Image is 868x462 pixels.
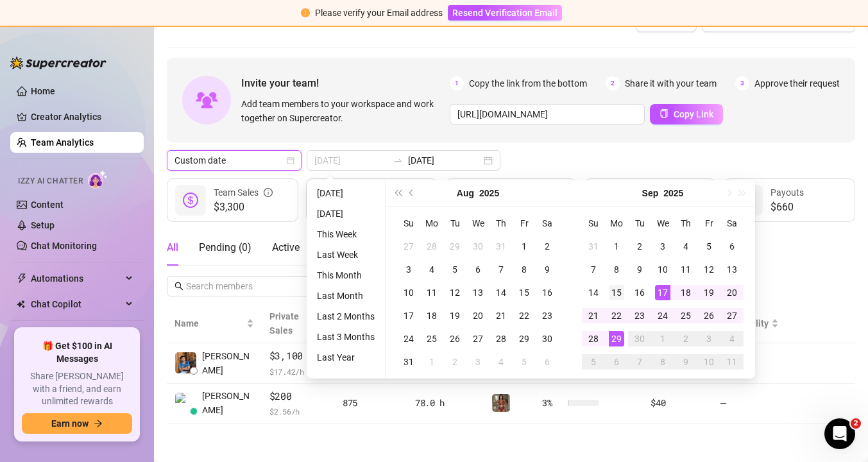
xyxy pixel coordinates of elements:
div: Please verify your Email address [315,6,443,20]
span: Share it with your team [625,76,717,90]
div: 31 [586,239,601,254]
div: 31 [493,239,509,254]
input: Search members [186,279,291,293]
div: 29 [447,239,463,254]
span: search [174,282,183,291]
li: Last 3 Months [312,329,380,345]
th: Mo [605,212,628,235]
div: 21 [586,308,601,323]
div: 3 [655,239,670,254]
div: 15 [609,285,624,300]
div: 9 [632,262,647,277]
td: 2025-09-01 [605,235,628,258]
span: arrow-right [94,419,103,428]
td: 2025-07-30 [466,235,489,258]
li: Last 2 Months [312,309,380,324]
input: Start date [314,153,387,167]
div: 18 [678,285,694,300]
div: 1 [655,331,670,346]
span: Private Sales [269,311,299,336]
img: Greek [492,394,510,412]
th: We [466,212,489,235]
div: 28 [586,331,601,346]
td: 2025-08-27 [466,327,489,350]
div: 11 [724,354,740,370]
td: 2025-09-13 [720,258,744,281]
td: 2025-07-31 [489,235,513,258]
div: 26 [447,331,463,346]
div: 9 [678,354,694,370]
span: thunderbolt [17,273,27,284]
button: Choose a year [479,180,499,206]
td: 2025-08-03 [397,258,420,281]
button: Earn nowarrow-right [22,413,132,434]
span: Payouts [770,187,804,198]
button: Previous month (PageUp) [405,180,419,206]
td: 2025-09-29 [605,327,628,350]
td: 2025-09-03 [651,235,674,258]
div: 5 [447,262,463,277]
div: 21 [493,308,509,323]
td: 2025-09-02 [443,350,466,373]
td: 2025-07-28 [420,235,443,258]
td: 2025-07-27 [397,235,420,258]
div: 3 [701,331,717,346]
td: 2025-08-26 [443,327,466,350]
div: 8 [655,354,670,370]
a: Content [31,200,64,210]
td: 2025-09-06 [720,235,744,258]
td: 2025-09-14 [582,281,605,304]
img: logo-BBDzfeDw.svg [10,56,106,69]
li: Last Year [312,350,380,365]
span: Copy Link [674,109,713,119]
img: AI Chatter [88,170,108,189]
div: 13 [470,285,486,300]
div: 27 [401,239,416,254]
span: Invite your team! [241,75,450,91]
td: 2025-09-16 [628,281,651,304]
td: 2025-08-28 [489,327,513,350]
td: 2025-08-25 [420,327,443,350]
td: 2025-09-30 [628,327,651,350]
td: 2025-08-02 [536,235,559,258]
div: 25 [678,308,694,323]
td: 2025-09-09 [628,258,651,281]
div: 17 [655,285,670,300]
td: 2025-08-21 [489,304,513,327]
td: 2025-09-07 [582,258,605,281]
td: 2025-09-27 [720,304,744,327]
td: 2025-10-11 [720,350,744,373]
div: 2 [678,331,694,346]
div: 7 [632,354,647,370]
span: Izzy AI Chatter [18,175,83,187]
div: 9 [540,262,555,277]
span: $200 [269,389,327,404]
td: 2025-08-31 [397,350,420,373]
div: 8 [516,262,532,277]
div: 24 [655,308,670,323]
a: Creator Analytics [31,107,133,127]
td: 2025-09-21 [582,304,605,327]
span: 2 [606,76,620,90]
td: 2025-09-26 [697,304,720,327]
td: 2025-09-10 [651,258,674,281]
td: 2025-10-07 [628,350,651,373]
td: 2025-08-20 [466,304,489,327]
span: Add team members to your workspace and work together on Supercreator. [241,97,445,125]
div: 8 [609,262,624,277]
td: 2025-09-23 [628,304,651,327]
td: 2025-09-01 [420,350,443,373]
td: 2025-07-29 [443,235,466,258]
li: This Month [312,268,380,283]
div: 7 [586,262,601,277]
div: 16 [632,285,647,300]
div: 6 [724,239,740,254]
div: 1 [424,354,439,370]
div: 12 [447,285,463,300]
div: Pending ( 0 ) [199,240,251,255]
span: calendar [287,157,294,164]
div: 20 [724,285,740,300]
th: Sa [536,212,559,235]
div: All [167,240,178,255]
img: Alva K [175,393,196,414]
